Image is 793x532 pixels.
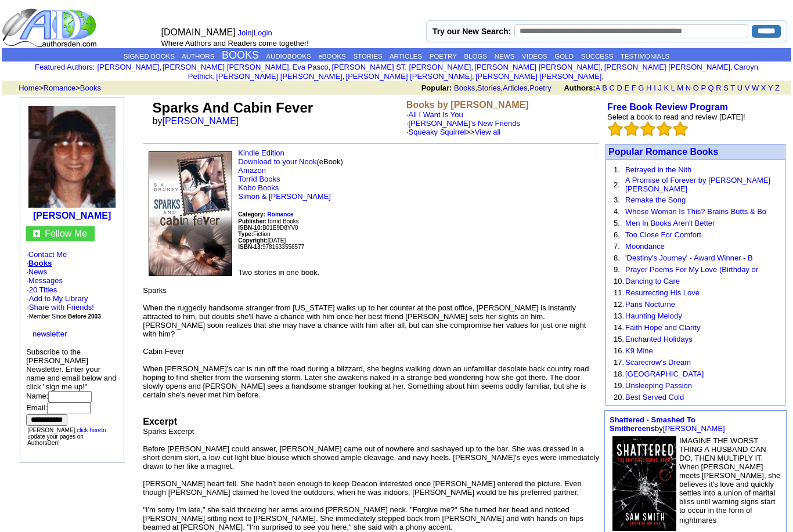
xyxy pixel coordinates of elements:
a: BOOKS [222,49,259,61]
a: Q [708,84,713,92]
font: Member Since: [29,313,101,320]
font: (eBook) [238,149,343,201]
a: Enchanted Holidays [625,335,693,343]
b: Publisher: [238,218,266,225]
a: Join [238,28,252,37]
a: STORIES [353,53,382,60]
font: [DOMAIN_NAME] [161,27,236,37]
a: M [677,84,683,92]
a: Dancing to Care [625,277,680,285]
a: eBOOKS [318,53,345,60]
font: Copyright: [238,237,268,244]
font: 16. [614,346,624,355]
font: Sparks When the ruggedly handsome stranger from [US_STATE] walks up to her counter at the post of... [143,286,589,408]
a: [PERSON_NAME] [162,116,239,126]
a: I [654,84,656,92]
a: Free Book Review Program [607,102,728,112]
font: | [238,28,276,37]
a: Best Served Cold [625,393,684,401]
a: [PERSON_NAME]'s New Friends [408,119,520,128]
a: Shattered - Smashed To Smithereens [610,415,695,433]
a: V [745,84,750,92]
font: Fiction [238,231,270,237]
a: VIDEOS [522,53,547,60]
a: Remake the Song [625,196,686,204]
font: Sparks And Cabin Fever [153,100,313,115]
font: Excerpt [143,417,177,426]
img: bigemptystars.png [608,121,623,136]
font: · [406,110,520,136]
b: Before 2003 [68,313,101,320]
font: 10. [614,277,624,285]
a: POETRY [430,53,457,60]
a: [PERSON_NAME] [33,211,111,220]
a: Prayer Poems For My Love (Birthday or [625,265,758,274]
font: 1. [614,165,620,174]
b: ISBN-13: [238,244,262,250]
a: C [609,84,614,92]
a: [PERSON_NAME] [663,424,725,433]
a: A [596,84,600,92]
a: Books [80,84,101,92]
a: Download to your Nook [238,157,316,166]
a: Popular Romance Books [608,147,718,157]
font: Torrid Books [238,218,298,225]
font: 9781633556577 [238,244,304,250]
a: J [658,84,662,92]
a: K9 Mine [625,346,653,355]
a: AUTHORS [182,53,214,60]
a: 'Destiny's Journey' - Award Winner - B [625,254,753,262]
font: > > [15,84,101,92]
font: [PERSON_NAME], to update your pages on AuthorsDen! [27,427,106,446]
a: Faith Hope and Clarity [625,323,700,332]
b: Authors: [564,84,595,92]
font: Select a book to read and review [DATE]! [607,113,745,121]
font: 9. [614,265,620,274]
a: W [752,84,759,92]
a: [PERSON_NAME] ST. [PERSON_NAME] [332,63,471,71]
b: Category: [238,211,265,218]
font: i [604,74,605,80]
img: 67486.jpg [149,151,232,276]
a: All I Want Is You [408,110,463,119]
a: News [28,267,48,276]
font: 12. [614,300,624,309]
a: Add to My Library [29,294,88,303]
font: i [474,74,475,80]
font: 18. [614,370,624,378]
a: [PERSON_NAME] [PERSON_NAME] [604,63,730,71]
a: O [693,84,699,92]
a: H [646,84,651,92]
font: · [27,285,101,320]
font: i [344,74,345,80]
font: 6. [614,230,620,239]
font: i [473,64,474,71]
font: 17. [614,358,624,367]
a: [PERSON_NAME] [PERSON_NAME] [474,63,600,71]
font: 2. [614,180,620,189]
a: Too Close For Comfort [625,230,701,239]
a: Simon & [PERSON_NAME] [238,192,331,201]
a: Z [775,84,780,92]
a: Kobo Books [238,183,279,192]
a: T [730,84,735,92]
b: ISBN-10: [238,225,262,231]
a: SIGNED BOOKS [124,53,175,60]
img: logo_ad.gif [2,8,99,48]
a: GOLD [554,53,574,60]
a: [PERSON_NAME] [PERSON_NAME] [346,72,472,81]
a: Books [28,259,52,267]
font: 14. [614,323,624,332]
a: AUDIOBOOKS [266,53,311,60]
a: Stories [477,84,500,92]
font: i [733,64,734,71]
b: Romance [268,211,294,218]
font: by [610,415,725,433]
a: Eva Pasco [293,63,329,71]
font: B01E9D8YV0 [238,225,298,231]
a: Kindle Edition [238,149,284,157]
a: L [671,84,675,92]
font: by [153,116,247,126]
img: 325.jpg [28,106,116,208]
